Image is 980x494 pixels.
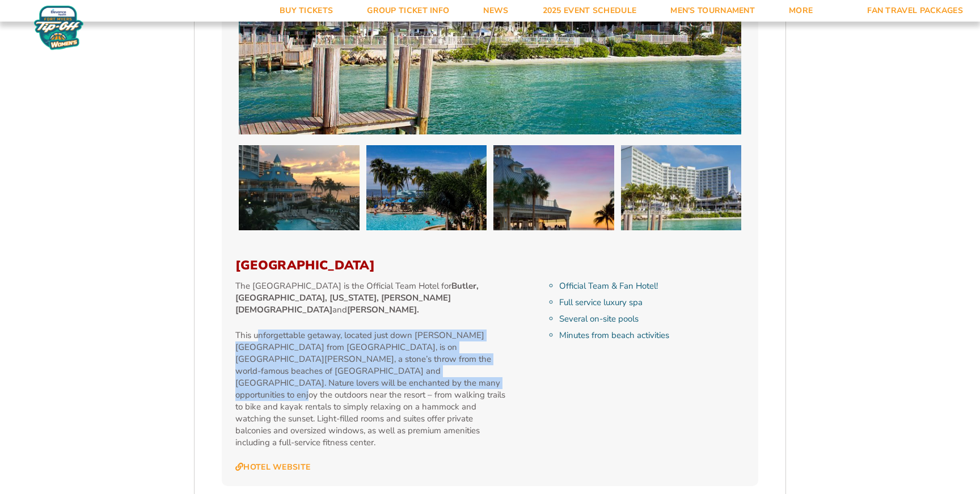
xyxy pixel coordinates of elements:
p: The [GEOGRAPHIC_DATA] is the Official Team Hotel for and [235,280,507,316]
p: This unforgettable getaway, located just down [PERSON_NAME][GEOGRAPHIC_DATA] from [GEOGRAPHIC_DAT... [235,330,507,449]
strong: Butler, [GEOGRAPHIC_DATA], [US_STATE], [PERSON_NAME][DEMOGRAPHIC_DATA] [235,280,479,315]
li: Official Team & Fan Hotel! [559,280,745,292]
h3: [GEOGRAPHIC_DATA] [235,258,745,273]
strong: [PERSON_NAME]. [347,304,419,315]
li: Several on-site pools [559,313,745,325]
img: Marriott Sanibel Harbour Resort & Spa (2025) [621,145,742,230]
li: Full service luxury spa [559,297,745,309]
li: Minutes from beach activities [559,330,745,341]
a: Hotel Website [235,462,310,472]
img: Marriott Sanibel Harbour Resort & Spa (2025) [239,145,360,230]
img: Marriott Sanibel Harbour Resort & Spa (2025) [493,145,614,230]
img: Marriott Sanibel Harbour Resort & Spa (2025) [366,145,487,230]
img: Women's Fort Myers Tip-Off [34,6,83,50]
